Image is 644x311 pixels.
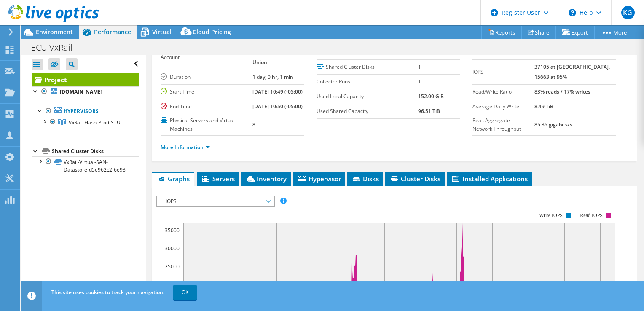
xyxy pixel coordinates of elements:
[69,119,121,126] span: VxRail-Flash-Prod-STU
[418,63,421,70] b: 1
[32,106,139,117] a: Hypervisors
[297,174,341,183] span: Hypervisor
[252,103,303,110] b: [DATE] 10:50 (-05:00)
[161,102,252,111] label: End Time
[534,121,572,128] b: 85.35 gigabits/s
[161,88,252,96] label: Start Time
[161,53,252,62] label: Account
[27,43,86,52] h1: ECU-VxRail
[317,92,418,101] label: Used Local Capacity
[60,88,102,95] b: [DOMAIN_NAME]
[161,196,270,206] span: IOPS
[389,174,440,183] span: Cluster Disks
[161,73,252,81] label: Duration
[472,68,534,76] label: IOPS
[161,116,252,133] label: Physical Servers and Virtual Machines
[472,102,534,111] label: Average Daily Write
[173,285,197,300] a: OK
[534,48,558,56] b: 2.51 GB/s
[621,6,635,19] span: KG
[252,121,255,128] b: 8
[152,28,172,36] span: Virtual
[580,212,603,218] text: Read IOPS
[94,28,131,36] span: Performance
[252,48,293,66] b: Educators Credit Union
[569,9,576,16] svg: \n
[521,26,556,39] a: Share
[481,26,522,39] a: Reports
[252,88,303,95] b: [DATE] 10:49 (-05:00)
[472,116,534,133] label: Peak Aggregate Network Throughput
[165,227,180,234] text: 35000
[245,174,287,183] span: Inventory
[52,146,139,156] div: Shared Cluster Disks
[594,26,633,39] a: More
[472,88,534,96] label: Read/Write Ratio
[161,144,210,151] a: More Information
[352,174,379,183] span: Disks
[32,73,139,86] a: Project
[534,103,553,110] b: 8.49 TiB
[165,245,180,252] text: 30000
[534,88,590,95] b: 83% reads / 17% writes
[555,26,595,39] a: Export
[418,107,440,115] b: 96.51 TiB
[165,263,180,270] text: 25000
[451,174,528,183] span: Installed Applications
[418,93,444,100] b: 152.00 GiB
[32,117,139,128] a: VxRail-Flash-Prod-STU
[36,28,73,36] span: Environment
[193,28,231,36] span: Cloud Pricing
[418,48,421,56] b: 8
[317,107,418,115] label: Used Shared Capacity
[201,174,235,183] span: Servers
[539,212,563,218] text: Write IOPS
[32,156,139,175] a: VxRail-Virtual-SAN-Datastore-d5e962c2-6e93
[317,78,418,86] label: Collector Runs
[32,86,139,97] a: [DOMAIN_NAME]
[534,63,610,80] b: 37105 at [GEOGRAPHIC_DATA], 15663 at 95%
[156,174,190,183] span: Graphs
[317,63,418,71] label: Shared Cluster Disks
[252,73,293,80] b: 1 day, 0 hr, 1 min
[51,289,164,296] span: This site uses cookies to track your navigation.
[418,78,421,85] b: 1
